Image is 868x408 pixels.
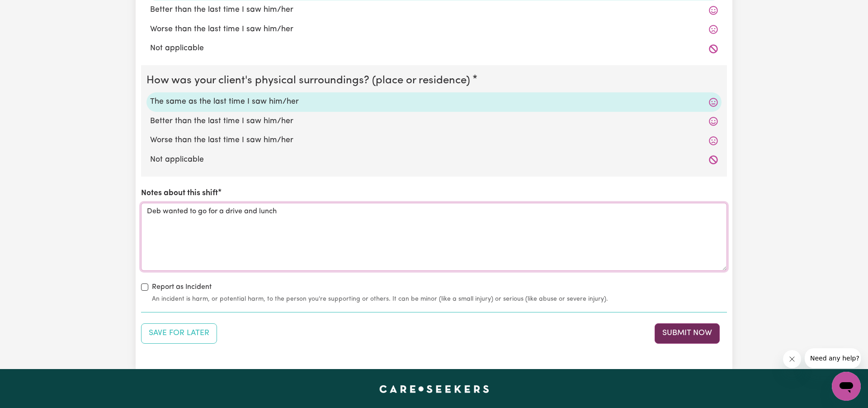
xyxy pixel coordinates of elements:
[150,24,718,35] label: Worse than the last time I saw him/her
[150,115,718,127] label: Better than the last time I saw him/her
[141,203,727,271] textarea: Deb wanted to go for a drive and lunch
[150,4,718,16] label: Better than the last time I saw him/her
[146,72,474,89] legend: How was your client's physical surroundings? (place or residence)
[152,282,212,293] label: Report as Incident
[832,372,861,401] iframe: Button to launch messaging window
[379,385,489,393] a: Careseekers home page
[150,96,718,108] label: The same as the last time I saw him/her
[783,350,801,368] iframe: Close message
[141,323,217,343] button: Save your job report
[150,154,718,166] label: Not applicable
[141,187,218,199] label: Notes about this shift
[152,294,727,304] small: An incident is harm, or potential harm, to the person you're supporting or others. It can be mino...
[150,134,718,146] label: Worse than the last time I saw him/her
[805,348,861,368] iframe: Message from company
[150,43,718,54] label: Not applicable
[655,323,720,343] button: Submit your job report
